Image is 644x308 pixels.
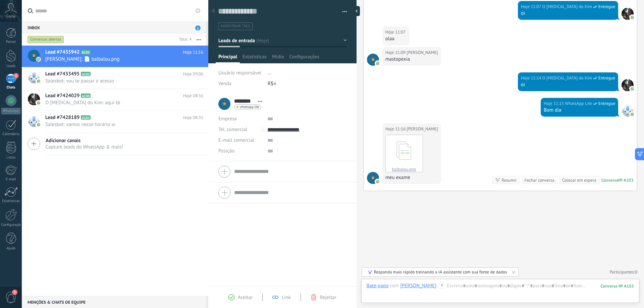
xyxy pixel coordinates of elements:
div: ocultar [353,6,360,16]
div: Chats [1,85,21,90]
div: Resumir [502,177,517,183]
div: R$ [268,78,347,89]
a: Lead #7424029 A100 Hoje 08:36 O [MEDICAL_DATA] do Kim: aqui tb [22,89,208,111]
span: Joakim R [367,54,379,66]
div: Inbox [22,21,206,34]
span: Entregue [598,3,615,10]
span: A101 [81,115,91,120]
span: Aceitar [238,294,253,301]
span: O Tao do Kim [622,8,634,20]
span: Hoje 09:06 [183,71,203,77]
span: Posição [218,148,234,153]
div: Hoje 11:16 [385,126,407,132]
div: oi [521,81,615,88]
img: com.amocrm.amocrmwa.svg [36,101,41,105]
button: Tel. comercial [218,124,247,135]
span: ... [268,70,272,76]
div: Hoje 11:14 [521,75,542,81]
div: Joakim R [400,283,436,289]
span: Lead #7435942 [45,49,79,56]
span: Lead #7428189 [45,114,79,121]
div: № A103 [618,177,634,183]
img: com.amocrm.amocrmwa.svg [375,179,380,184]
span: A100 [81,94,91,98]
div: Leads [1,64,21,68]
div: Fechar conversa [524,177,554,183]
div: Responda mais rápido treinando a IA assistente com sua fonte de dados [374,269,507,275]
span: Conta [6,14,15,19]
span: Link [282,294,291,301]
div: Menções & Chats de equipe [22,296,206,308]
span: [PERSON_NAME]: 📄 balbalou.png [45,56,191,62]
span: O Tao do Kim [622,79,634,91]
span: Mídia [272,54,284,63]
span: O Tao do Kim (Seção de vendas) [542,3,592,10]
div: Bom dia [544,107,615,114]
img: com.amocrm.amocrmwa.svg [375,61,380,66]
span: A103 [81,50,91,54]
span: : [436,283,437,289]
div: Conversa [601,177,618,183]
div: E-mail [1,177,21,182]
div: Configurações [1,223,21,227]
div: meu exame [385,174,438,181]
a: Lead #7428189 A101 Hoje 08:35 Salesbot: vamos nesse horário ai [22,111,208,132]
span: 1 [195,25,201,30]
span: E-mail comercial [218,137,254,143]
span: Configurações [289,54,319,63]
img: com.amocrm.amocrmwa.svg [36,122,41,127]
span: WhatsApp Lite [565,100,592,107]
div: Calendário [1,132,21,136]
div: balbalou.png [387,166,421,172]
span: Capture leads do WhatsApp & mais! [46,144,123,150]
span: #adicionar tags [221,24,250,28]
div: Usuário responsável [218,68,263,78]
div: Painel [1,40,21,44]
span: WhatsApp Lite [622,105,634,117]
img: com.amocrm.amocrmwa.svg [630,112,635,117]
span: Entregue [598,75,615,81]
span: 1 [13,73,19,78]
div: Listas [1,156,21,160]
span: O Tao do Kim (Seção de vendas) [542,75,592,81]
div: Total: 4 [176,36,192,43]
a: Lead #7435942 A103 Hoje 11:16 [PERSON_NAME]: 📄 balbalou.png [22,46,208,67]
span: Hoje 08:36 [183,93,203,99]
a: Participantes:0 [610,269,637,275]
span: Salesbot: vou te passar o acesso [45,78,191,84]
div: mastopexia [385,56,438,63]
div: Hoje 11:07 [521,3,542,10]
div: Estatísticas [1,199,21,203]
div: Hoje 11:15 [544,100,565,107]
img: com.amocrm.amocrmwa.svg [36,79,41,83]
div: Ajuda [1,246,21,251]
div: Hoje 11:09 [385,49,407,56]
span: whatsapp lite [240,105,259,109]
div: Empresa [218,114,262,124]
span: Rejeitar [320,294,336,301]
span: O [MEDICAL_DATA] do Kim: aqui tb [45,100,191,106]
div: Conversas abertas [28,36,64,44]
span: Estatísticas [243,54,267,63]
span: Venda [218,80,231,87]
span: Hoje 11:16 [183,49,203,56]
span: 0 [635,269,637,275]
span: Principal [218,54,237,63]
span: Lead #7433495 [45,71,79,77]
span: Tel. comercial [218,126,247,133]
span: Salesbot: vamos nesse horário ai [45,121,191,128]
span: 1 [12,290,17,295]
span: com [390,283,399,289]
img: com.amocrm.amocrmwa.svg [36,57,41,62]
span: Usuário responsável [218,70,262,76]
button: Mais [192,34,206,46]
div: 103 [601,283,634,289]
a: balbalou.png [385,135,423,172]
div: WhatsApp [1,108,20,114]
span: Joakim R [367,172,379,184]
div: oi [521,10,615,17]
div: olaa [385,36,407,42]
div: Colocar em espera [562,177,596,183]
img: com.amocrm.amocrmwa.svg [630,86,635,91]
span: Joakim R [407,126,438,132]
